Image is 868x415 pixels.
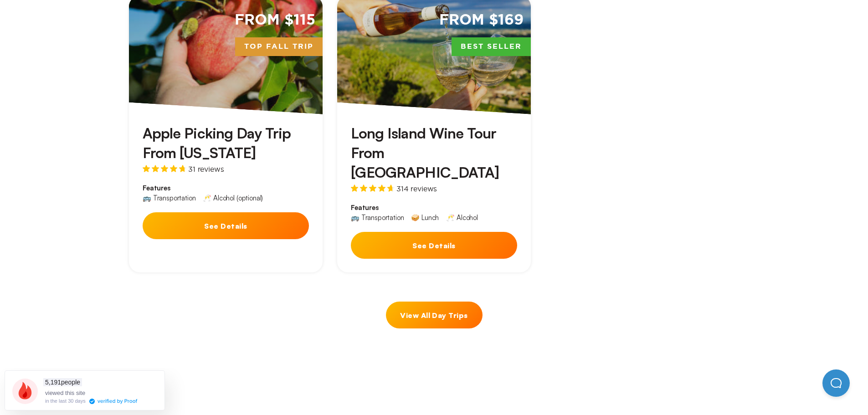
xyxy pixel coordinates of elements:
button: See Details [351,232,517,259]
div: 🥪 Lunch [411,214,439,221]
span: Features [143,184,309,193]
div: 🚌 Transportation [143,195,195,201]
span: From $115 [235,10,315,30]
span: Top Fall Trip [235,37,323,56]
span: 31 reviews [188,165,224,173]
a: View All Day Trips [386,302,483,328]
div: in the last 30 days [45,399,86,404]
span: Best Seller [452,37,531,56]
span: From $169 [439,10,524,30]
h3: Long Island Wine Tour From [GEOGRAPHIC_DATA] [351,123,517,183]
div: 🥂 Alcohol (optional) [203,195,263,201]
span: people [43,378,82,386]
span: 5,191 [45,379,61,386]
span: viewed this site [45,389,85,396]
h3: Apple Picking Day Trip From [US_STATE] [143,123,309,163]
div: 🥂 Alcohol [446,214,478,221]
button: See Details [143,212,309,239]
div: 🚌 Transportation [351,214,404,221]
iframe: Help Scout Beacon - Open [822,369,850,397]
span: Features [351,203,517,212]
span: 314 reviews [396,185,437,192]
